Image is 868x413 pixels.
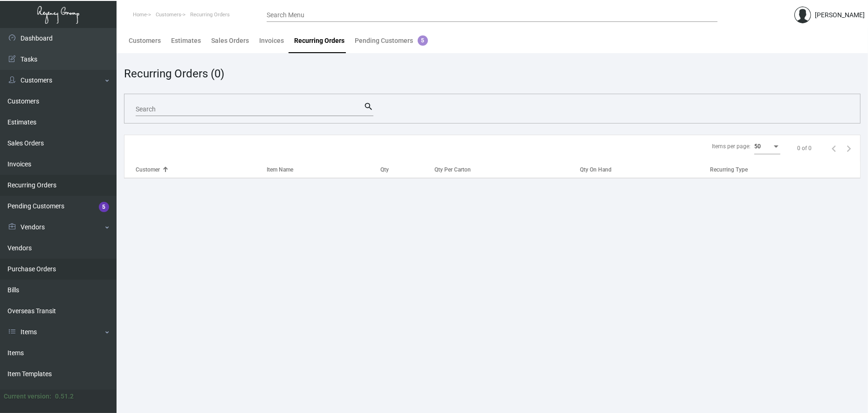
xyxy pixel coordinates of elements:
[355,36,428,46] div: Pending Customers
[754,144,780,150] mat-select: Items per page:
[841,141,856,156] button: Next page
[259,36,284,46] div: Invoices
[380,165,435,174] div: Qty
[435,165,580,174] div: Qty Per Carton
[815,10,865,20] div: [PERSON_NAME]
[267,165,293,174] div: Item Name
[136,165,160,174] div: Customer
[211,36,249,46] div: Sales Orders
[435,165,471,174] div: Qty Per Carton
[710,165,748,174] div: Recurring Type
[580,165,612,174] div: Qty On Hand
[4,392,51,401] div: Current version:
[129,36,161,46] div: Customers
[294,36,344,46] div: Recurring Orders
[136,165,267,174] div: Customer
[380,165,389,174] div: Qty
[364,101,373,112] mat-icon: search
[267,165,380,174] div: Item Name
[827,141,841,156] button: Previous page
[190,12,230,18] span: Recurring Orders
[580,165,710,174] div: Qty On Hand
[754,143,761,150] span: 50
[171,36,201,46] div: Estimates
[794,7,811,23] img: admin@bootstrapmaster.com
[797,144,812,152] div: 0 of 0
[156,12,181,18] span: Customers
[133,12,147,18] span: Home
[710,165,860,174] div: Recurring Type
[712,142,751,151] div: Items per page:
[55,392,74,401] div: 0.51.2
[124,65,224,82] div: Recurring Orders (0)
